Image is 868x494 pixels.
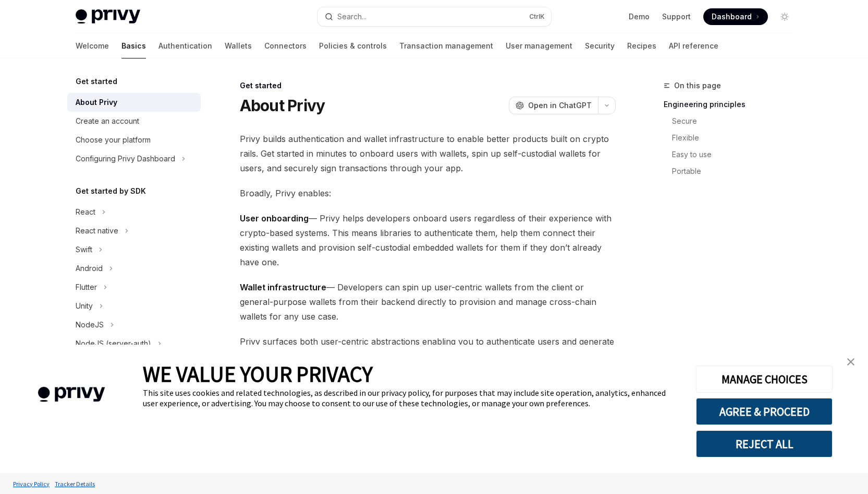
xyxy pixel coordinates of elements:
[629,11,650,22] a: Demo
[696,398,833,425] button: AGREE & PROCEED
[337,10,366,23] div: Search...
[67,131,201,149] a: Choose your platform
[67,297,201,315] button: Toggle Unity section
[662,11,691,22] a: Support
[67,203,201,221] button: Toggle React section
[76,281,97,293] div: Flutter
[76,337,151,350] div: NodeJS (server-auth)
[76,9,140,24] img: light logo
[664,163,801,180] a: Portable
[509,97,598,114] button: Open in ChatGPT
[664,113,801,130] a: Secure
[76,300,93,312] div: Unity
[67,334,201,353] button: Toggle NodeJS (server-auth) section
[76,243,92,256] div: Swift
[712,11,752,22] span: Dashboard
[158,33,212,58] a: Authentication
[67,93,201,112] a: About Privy
[669,33,718,58] a: API reference
[121,33,146,58] a: Basics
[67,112,201,131] a: Create an account
[317,7,551,26] button: Open search
[840,351,861,372] a: close banner
[240,132,616,175] span: Privy builds authentication and wallet infrastructure to enable better products built on crypto r...
[10,475,52,493] a: Privacy Policy
[240,80,616,91] div: Get started
[264,33,307,58] a: Connectors
[76,75,117,88] h5: Get started
[67,259,201,278] button: Toggle Android section
[76,152,175,165] div: Configuring Privy Dashboard
[240,211,616,269] span: — Privy helps developers onboard users regardless of their experience with crypto-based systems. ...
[240,282,326,292] strong: Wallet infrastructure
[67,278,201,297] button: Toggle Flutter section
[240,213,309,224] strong: User onboarding
[696,366,833,393] button: MANAGE CHOICES
[76,134,151,146] div: Choose your platform
[143,360,373,387] span: WE VALUE YOUR PRIVACY
[67,149,201,168] button: Toggle Configuring Privy Dashboard section
[776,8,793,25] button: Toggle dark mode
[319,33,387,58] a: Policies & controls
[506,33,572,58] a: User management
[627,33,656,58] a: Recipes
[847,358,854,366] img: close banner
[76,33,109,58] a: Welcome
[240,186,616,201] span: Broadly, Privy enables:
[76,319,104,331] div: NodeJS
[664,96,801,113] a: Engineering principles
[76,262,103,275] div: Android
[674,79,721,92] span: On this page
[67,315,201,334] button: Toggle NodeJS section
[143,387,680,408] div: This site uses cookies and related technologies, as described in our privacy policy, for purposes...
[399,33,493,58] a: Transaction management
[529,13,545,21] span: Ctrl K
[16,372,127,417] img: company logo
[67,240,201,259] button: Toggle Swift section
[76,225,118,237] div: React native
[52,475,97,493] a: Tracker Details
[76,115,139,127] div: Create an account
[240,334,616,378] span: Privy surfaces both user-centric abstractions enabling you to authenticate users and generate wal...
[696,430,833,457] button: REJECT ALL
[240,280,616,324] span: — Developers can spin up user-centric wallets from the client or general-purpose wallets from the...
[67,221,201,240] button: Toggle React native section
[585,33,615,58] a: Security
[664,146,801,163] a: Easy to use
[528,100,592,111] span: Open in ChatGPT
[703,8,768,25] a: Dashboard
[76,96,117,109] div: About Privy
[664,130,801,146] a: Flexible
[76,206,95,218] div: React
[240,96,325,115] h1: About Privy
[225,33,252,58] a: Wallets
[76,185,146,197] h5: Get started by SDK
